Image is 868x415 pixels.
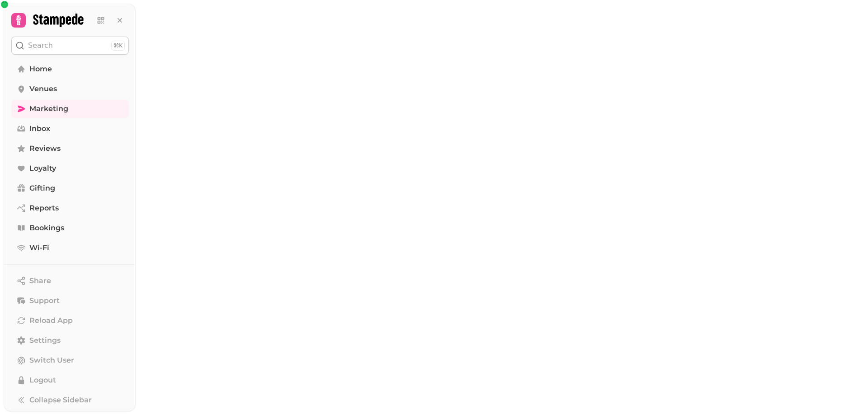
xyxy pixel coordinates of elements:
[11,179,129,197] a: Gifting
[11,219,129,237] a: Bookings
[28,40,53,51] p: Search
[29,355,74,366] span: Switch User
[29,123,50,134] span: Inbox
[11,292,129,310] button: Support
[29,295,60,306] span: Support
[11,199,129,217] a: Reports
[29,143,61,154] span: Reviews
[11,159,129,177] a: Loyalty
[11,371,129,389] button: Logout
[11,140,129,158] a: Reviews
[29,315,73,326] span: Reload App
[11,351,129,369] button: Switch User
[29,183,55,194] span: Gifting
[11,239,129,257] a: Wi-Fi
[11,391,129,409] button: Collapse Sidebar
[29,103,68,114] span: Marketing
[29,275,51,286] span: Share
[29,203,59,214] span: Reports
[29,223,64,233] span: Bookings
[29,84,57,94] span: Venues
[29,163,56,174] span: Loyalty
[111,41,125,51] div: ⌘K
[29,242,49,253] span: Wi-Fi
[11,100,129,118] a: Marketing
[11,37,129,55] button: Search⌘K
[29,335,61,346] span: Settings
[11,80,129,98] a: Venues
[29,375,56,386] span: Logout
[11,312,129,330] button: Reload App
[11,272,129,290] button: Share
[29,64,52,75] span: Home
[11,120,129,138] a: Inbox
[11,331,129,350] a: Settings
[11,60,129,78] a: Home
[29,395,92,406] span: Collapse Sidebar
